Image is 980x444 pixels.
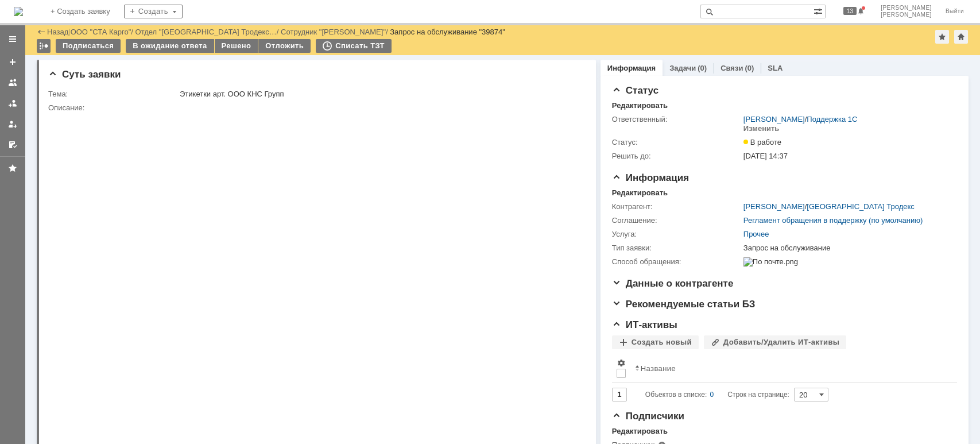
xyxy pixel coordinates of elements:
div: Тип заявки: [612,244,741,253]
span: Статус [612,85,659,96]
div: Контрагент: [612,202,741,211]
span: В работе [743,138,781,146]
div: (0) [745,64,754,72]
span: [PERSON_NAME] [881,5,932,11]
a: Отдел "[GEOGRAPHIC_DATA] Тродекс… [135,28,277,36]
a: Прочее [743,230,769,238]
span: Подписчики [612,411,684,422]
div: Способ обращения: [612,257,741,267]
span: Рекомендуемые статьи БЗ [612,299,756,310]
a: SLA [768,64,783,72]
div: / [281,28,390,36]
span: [DATE] 14:37 [743,152,788,160]
a: [GEOGRAPHIC_DATA] Тродекс [807,202,914,211]
a: Поддержка 1С [807,115,857,123]
th: Название [630,354,948,383]
div: / [71,28,135,36]
div: Запрос на обслуживание [743,244,951,253]
a: Заявки в моей ответственности [3,94,22,113]
div: Работа с массовостью [37,39,51,53]
div: Описание: [48,103,581,113]
a: Сотрудник "[PERSON_NAME]" [281,28,386,36]
div: 0 [710,388,714,401]
div: Добавить в избранное [935,30,949,44]
span: Данные о контрагенте [612,278,734,289]
a: Перейти на домашнюю страницу [14,7,23,16]
span: Настройки [617,358,626,368]
i: Строк на странице: [645,388,789,401]
div: Решить до: [612,152,741,161]
a: Связи [721,64,743,72]
img: logo [14,7,23,16]
div: (0) [698,64,707,72]
span: Расширенный поиск [814,5,825,16]
a: [PERSON_NAME] [743,202,805,211]
span: Объектов в списке: [645,391,707,399]
a: ООО "СТА Карго" [71,28,131,36]
div: / [743,202,915,211]
a: Регламент обращения в поддержку (по умолчанию) [743,216,923,225]
span: Суть заявки [48,69,121,80]
span: 13 [843,7,857,15]
div: Услуга: [612,230,741,239]
a: Заявки на командах [3,74,22,92]
span: ИТ-активы [612,319,677,330]
div: Изменить [743,124,780,133]
div: Редактировать [612,101,668,110]
div: Редактировать [612,188,668,198]
div: Статус: [612,138,741,147]
div: Редактировать [612,427,668,436]
a: Назад [47,28,68,36]
span: [PERSON_NAME] [881,11,932,18]
div: Создать [124,5,183,18]
div: Ответственный: [612,115,741,124]
img: По почте.png [743,257,798,267]
span: Информация [612,172,689,183]
div: / [135,28,281,36]
div: | [68,27,70,36]
div: Запрос на обслуживание "39874" [390,28,505,36]
div: Тема: [48,90,177,99]
a: [PERSON_NAME] [743,115,805,123]
a: Мои заявки [3,115,22,133]
div: Соглашение: [612,216,741,225]
a: Информация [607,64,656,72]
div: Название [641,364,676,373]
div: / [743,115,858,124]
div: Этикетки арт. ООО КНС Групп [180,90,579,99]
a: Мои согласования [3,136,22,154]
div: Сделать домашней страницей [954,30,968,44]
a: Создать заявку [3,53,22,71]
a: Задачи [669,64,696,72]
